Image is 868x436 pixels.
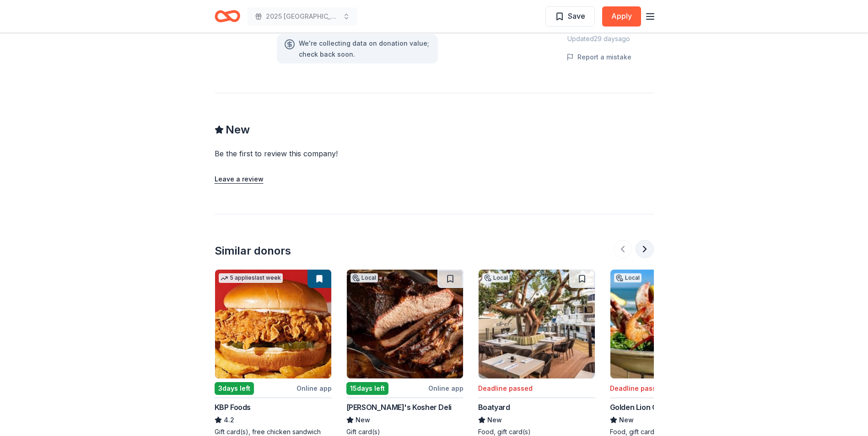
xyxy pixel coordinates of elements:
[566,52,631,63] button: Report a mistake
[619,415,634,425] span: New
[478,402,510,413] div: Boatyard
[215,174,264,185] button: Leave a review
[215,270,331,378] img: Image for KBP Foods
[248,7,357,26] button: 2025 [GEOGRAPHIC_DATA], [GEOGRAPHIC_DATA] 449th Bomb Group WWII Reunion
[299,38,431,60] div: We ' re collecting data on donation value ; check back soon.
[215,402,251,413] div: KBP Foods
[602,6,641,27] button: Apply
[215,244,291,258] div: Similar donors
[356,415,370,425] span: New
[347,270,463,378] img: Image for Ben's Kosher Deli
[610,270,727,378] img: Image for Golden Lion Cafe
[610,383,664,394] div: Deadline passed
[226,122,250,137] span: New
[350,273,378,282] div: Local
[215,5,240,27] a: Home
[568,10,585,22] span: Save
[479,270,595,378] img: Image for Boatyard
[482,273,510,282] div: Local
[215,148,449,159] div: Be the first to review this company!
[544,33,654,44] div: Updated 29 days ago
[346,382,388,395] div: 15 days left
[219,273,283,283] div: 5 applies last week
[297,383,332,394] div: Online app
[215,382,254,395] div: 3 days left
[266,11,339,22] span: 2025 [GEOGRAPHIC_DATA], [GEOGRAPHIC_DATA] 449th Bomb Group WWII Reunion
[428,383,464,394] div: Online app
[487,415,502,425] span: New
[478,383,533,394] div: Deadline passed
[545,6,595,27] button: Save
[610,402,669,413] div: Golden Lion Cafe
[224,415,234,425] span: 4.2
[346,402,452,413] div: [PERSON_NAME]'s Kosher Deli
[614,273,642,282] div: Local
